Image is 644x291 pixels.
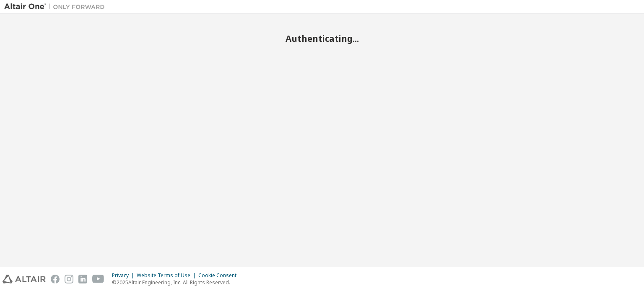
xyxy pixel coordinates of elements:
[4,33,640,44] h2: Authenticating...
[198,272,241,279] div: Cookie Consent
[3,275,46,283] img: altair_logo.svg
[4,3,109,11] img: Altair One
[112,272,137,279] div: Privacy
[112,279,241,286] p: © 2025 Altair Engineering, Inc. All Rights Reserved.
[137,272,198,279] div: Website Terms of Use
[78,275,87,283] img: linkedin.svg
[92,275,104,283] img: youtube.svg
[65,275,73,283] img: instagram.svg
[51,275,60,283] img: facebook.svg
